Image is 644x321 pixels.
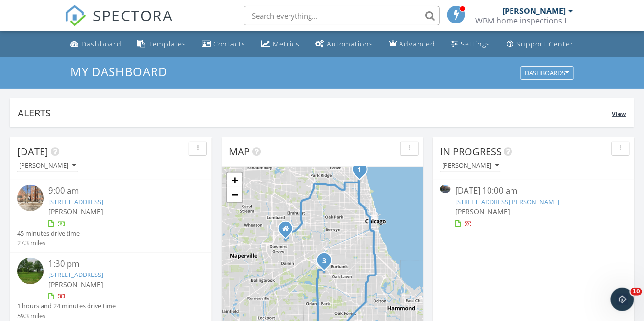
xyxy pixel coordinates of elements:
button: Dashboards [521,66,574,80]
span: [DATE] [17,145,48,158]
div: 27.3 miles [17,238,80,248]
div: 2300 W Granville Ave G, Chicago, IL 60659 [360,169,366,175]
div: WBM home inspections Inc [475,16,573,25]
button: [PERSON_NAME] [17,160,78,173]
span: My Dashboard [71,64,168,80]
div: [PERSON_NAME] [19,162,76,169]
button: [PERSON_NAME] [440,160,501,173]
div: Dashboard [81,39,122,48]
iframe: Intercom live chat [611,288,634,311]
a: Templates [133,35,190,53]
div: [PERSON_NAME] [442,162,499,169]
a: 9:00 am [STREET_ADDRESS] [PERSON_NAME] 45 minutes drive time 27.3 miles [17,185,204,248]
a: Zoom in [227,173,242,187]
span: In Progress [440,145,502,158]
div: Automations [327,39,374,48]
a: Contacts [198,35,250,53]
a: [STREET_ADDRESS] [48,270,103,279]
a: 1:30 pm [STREET_ADDRESS] [PERSON_NAME] 1 hours and 24 minutes drive time 59.3 miles [17,258,204,321]
div: Templates [148,39,186,48]
span: Map [229,145,250,158]
img: streetview [17,258,44,284]
div: [PERSON_NAME] [502,6,566,16]
div: Advanced [400,39,436,48]
span: [PERSON_NAME] [48,280,103,289]
div: 9050 S 84th Ave , Hickory Hills, IL 60457 [324,260,330,266]
span: SPECTORA [93,5,173,25]
img: 9555816%2Fcover_photos%2FQe8Xd6ns7lCh8YtLwh0r%2Fsmall.jpg [440,185,451,193]
img: The Best Home Inspection Software - Spectora [65,5,86,26]
span: [PERSON_NAME] [456,207,511,216]
div: Dashboards [525,69,569,76]
a: Automations (Basic) [312,35,378,53]
a: Settings [447,35,494,53]
div: 59.3 miles [17,311,116,321]
div: [DATE] 10:00 am [456,185,612,197]
div: Settings [461,39,490,48]
a: [DATE] 10:00 am [STREET_ADDRESS][PERSON_NAME] [PERSON_NAME] [440,185,627,229]
div: Contacts [214,39,246,48]
div: Alerts [18,106,612,119]
i: 3 [322,258,326,265]
div: 217 Bridle Path Cir, OAK BROOK IL 60523 [286,229,291,234]
a: Dashboard [67,35,126,53]
a: Advanced [385,35,440,53]
img: streetview [17,185,44,211]
i: 1 [358,167,362,174]
a: Metrics [258,35,304,53]
a: SPECTORA [65,13,173,34]
span: 10 [631,288,642,296]
input: Search everything... [244,6,440,25]
a: Support Center [503,35,577,53]
div: Support Center [516,39,574,48]
a: Zoom out [227,187,242,202]
span: [PERSON_NAME] [48,207,103,216]
div: Metrics [273,39,300,48]
div: 45 minutes drive time [17,229,80,238]
a: [STREET_ADDRESS][PERSON_NAME] [456,197,560,206]
div: 1 hours and 24 minutes drive time [17,301,116,311]
div: 1:30 pm [48,258,189,270]
span: View [612,110,626,118]
a: [STREET_ADDRESS] [48,197,103,206]
div: 9:00 am [48,185,189,197]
